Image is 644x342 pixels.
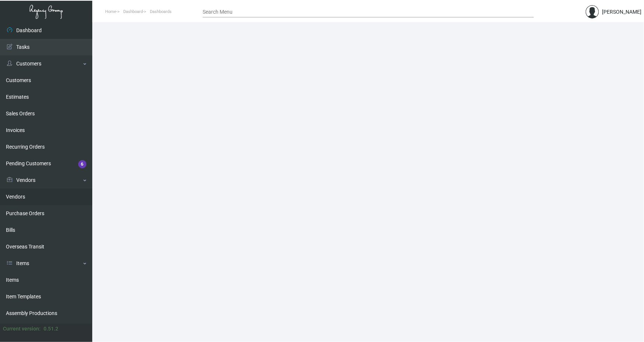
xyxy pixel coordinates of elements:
div: [PERSON_NAME] [602,8,641,16]
span: Dashboards [150,9,172,14]
img: admin@bootstrapmaster.com [586,5,599,18]
span: Dashboard [123,9,143,14]
div: Current version: [3,325,41,333]
span: Home [105,9,116,14]
div: 0.51.2 [44,325,58,333]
